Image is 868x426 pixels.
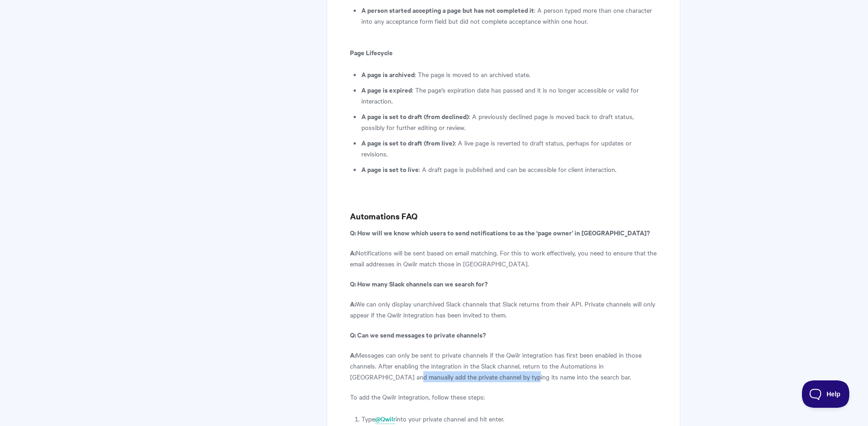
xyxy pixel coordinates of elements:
strong: A page is set to live [361,164,419,174]
li: : A previously declined page is moved back to draft status, possibly for further editing or review. [361,111,657,133]
li: Type into your private channel and hit enter. [361,413,657,424]
strong: Q: How will we know which users to send notifications to as the ‘page owner’ in [GEOGRAPHIC_DATA]? [350,228,650,237]
strong: Q: Can we send messages to private channels? [350,330,486,339]
li: : A draft page is published and can be accessible for client interaction. [361,164,657,175]
p: Notifications will be sent based on email matching. For this to work effectively, you need to ens... [350,247,657,269]
li: : The page is moved to an archived state. [361,69,657,80]
strong: A: [350,350,356,359]
strong: A page is expired [361,85,412,94]
iframe: Toggle Customer Support [802,380,850,408]
p: To add the Qwilr integration, follow these steps: [350,391,657,402]
h3: Automations FAQ [350,210,657,223]
li: : A live page is reverted to draft status, perhaps for updates or revisions. [361,137,657,159]
li: : The page’s expiration date has passed and it is no longer accessible or valid for interaction. [361,84,657,106]
a: @Qwilr [375,414,395,424]
strong: A: [350,248,356,257]
p: : A person typed more than one character into any acceptance form field but did not complete acce... [361,5,657,26]
strong: A page is set to draft (from live) [361,138,455,147]
p: We can only display unarchived Slack channels that Slack returns from their API. Private channels... [350,298,657,320]
p: Messages can only be sent to private channels if the Qwilr integration has first been enabled in ... [350,349,657,382]
strong: A page is set to draft (from declined) [361,111,469,121]
strong: A person started accepting a page but has not completed it [361,5,534,15]
b: Page Lifecycle [350,47,393,57]
strong: A page is archived [361,69,415,79]
strong: A: [350,299,356,308]
strong: Q: How many Slack channels can we search for? [350,279,488,288]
